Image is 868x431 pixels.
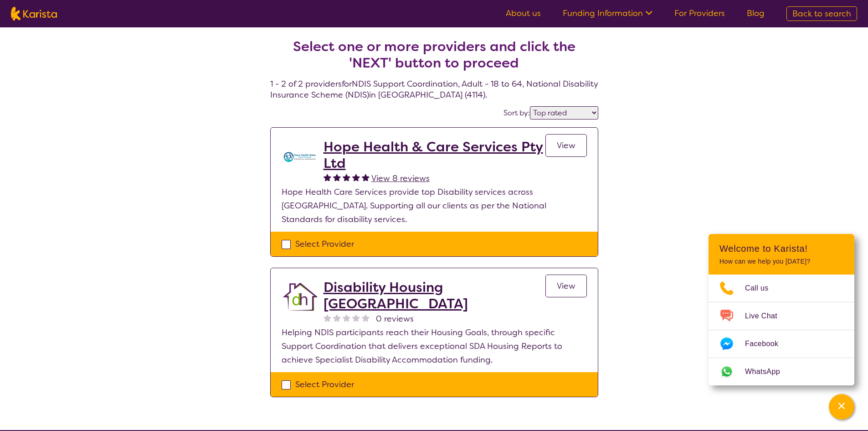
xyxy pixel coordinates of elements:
a: View [545,134,587,157]
img: fullstar [333,173,341,181]
span: View [557,140,575,151]
button: Channel Menu [829,394,854,420]
img: Karista logo [11,7,57,21]
a: Blog [747,8,765,19]
img: nonereviewstar [343,314,350,322]
img: nonereviewstar [352,314,360,322]
h2: Select one or more providers and click the 'NEXT' button to proceed [281,38,587,71]
a: Back to search [786,6,857,21]
label: Sort by: [503,108,530,118]
p: Hope Health Care Services provide top Disability services across [GEOGRAPHIC_DATA]. Supporting al... [282,185,587,226]
img: nonereviewstar [333,314,341,322]
a: For Providers [674,8,725,19]
a: About us [506,8,541,19]
span: Back to search [792,8,851,19]
img: fullstar [362,173,370,181]
a: Web link opens in a new tab. [709,358,854,385]
h2: Welcome to Karista! [719,243,843,254]
span: 0 reviews [376,312,414,326]
span: WhatsApp [745,365,791,379]
ul: Choose channel [709,275,854,385]
p: How can we help you [DATE]? [719,258,843,265]
a: View 8 reviews [371,171,430,185]
span: Call us [745,281,780,295]
h4: 1 - 2 of 2 providers for NDIS Support Coordination , Adult - 18 to 64 , National Disability Insur... [270,16,598,100]
img: fullstar [352,173,360,181]
a: View [545,275,587,297]
img: nonereviewstar [324,314,331,322]
p: Helping NDIS participants reach their Housing Goals, through specific Support Coordination that d... [282,326,587,367]
span: View [557,280,575,291]
a: Funding Information [563,8,652,19]
img: jqzdrgaox9qen2aah4wi.png [282,279,318,316]
img: ts6kn0scflc8jqbskg2q.jpg [282,139,318,175]
a: Hope Health & Care Services Pty Ltd [324,139,545,171]
img: nonereviewstar [362,314,370,322]
span: Facebook [745,337,789,351]
img: fullstar [343,173,350,181]
span: View 8 reviews [371,173,430,184]
a: Disability Housing [GEOGRAPHIC_DATA] [324,279,545,312]
span: Live Chat [745,309,788,323]
img: fullstar [324,173,331,181]
div: Channel Menu [709,234,854,385]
